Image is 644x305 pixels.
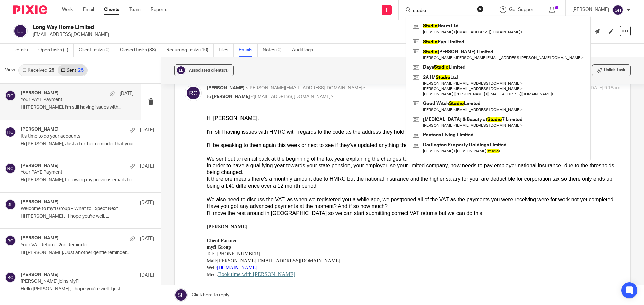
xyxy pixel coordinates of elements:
[166,44,214,57] a: Recurring tasks (10)
[219,44,234,57] a: Files
[87,171,131,198] img: A blue and yellow circle with white text AI-generated content may be incorrect.
[21,206,127,212] p: Welcome to myfi Group – What to Expect Next
[83,6,94,13] a: Email
[21,141,154,147] p: Hi [PERSON_NAME], Just a further reminder that your...
[49,68,54,73] div: 25
[5,67,15,74] span: View
[263,44,287,57] a: Notes (0)
[5,272,16,283] img: svg%3E
[134,170,159,198] img: emails
[87,270,166,276] a: [EMAIL_ADDRESS][DOMAIN_NAME]
[207,86,245,90] span: [PERSON_NAME]
[5,127,16,137] img: svg%3E
[21,69,39,74] strong: 08 32 10
[189,68,229,72] span: Associated clients
[19,65,58,76] a: Received25
[592,64,631,76] button: Unlink task
[13,5,47,14] img: Pixie
[296,89,305,95] a: here
[251,94,333,99] span: <[EMAIL_ADDRESS][DOMAIN_NAME]>
[589,85,620,92] p: [DATE] 9:18am
[477,6,484,12] button: Clear
[212,94,250,99] span: [PERSON_NAME]
[10,150,51,155] a: [DOMAIN_NAME]
[21,97,111,103] p: Your PAYE Payment
[21,199,59,205] h4: [PERSON_NAME]
[33,31,539,38] p: [EMAIL_ADDRESS][DOMAIN_NAME]
[292,44,318,57] a: Audit logs
[21,242,127,248] p: Your VAT Return - 2nd Reminder
[21,134,127,139] p: It's time to do your accounts
[104,6,119,13] a: Clients
[162,170,186,198] img: A blue and white shield with green text AI-generated content may be incorrect.
[23,76,57,81] strong: 120PT02745040
[140,127,154,133] p: [DATE]
[5,199,16,210] img: svg%3E
[5,90,16,101] img: svg%3E
[21,272,59,278] h4: [PERSON_NAME]
[21,286,154,292] p: Hello [PERSON_NAME] , I hope you’re well. I just...
[13,44,33,57] a: Details
[129,6,141,13] a: Team
[13,24,28,38] img: svg%3E
[38,44,74,57] a: Open tasks (1)
[21,235,59,241] h4: [PERSON_NAME]
[140,163,154,170] p: [DATE]
[224,68,229,72] span: (1)
[185,85,202,101] img: svg%3E
[21,90,59,96] h4: [PERSON_NAME]
[35,62,57,67] strong: 1200 1020
[120,90,134,97] p: [DATE]
[11,156,89,162] a: Book time with [PERSON_NAME]
[5,163,16,174] img: svg%3E
[21,214,154,219] p: Hi [PERSON_NAME] , I hope you're well. ...
[140,272,154,279] p: [DATE]
[21,163,59,169] h4: [PERSON_NAME]
[572,6,609,13] p: [PERSON_NAME]
[246,86,365,90] span: <[PERSON_NAME][EMAIL_ADDRESS][DOMAIN_NAME]>
[207,94,211,99] span: to
[62,6,73,13] a: Work
[58,65,87,76] a: Sent25
[412,8,473,14] input: Search
[509,7,535,12] span: Get Support
[612,5,623,15] img: svg%3E
[61,171,86,198] img: A black and white logo AI-generated content may be incorrect.
[33,24,438,31] h2: Long Way Home Limited
[239,44,258,57] a: Emails
[151,6,167,13] a: Reports
[174,64,234,76] button: Associated clients(1)
[11,143,134,149] a: [PERSON_NAME][EMAIL_ADDRESS][DOMAIN_NAME]
[21,105,134,110] p: Hi [PERSON_NAME], I'm still having issues with...
[21,279,127,284] p: [PERSON_NAME] joins MyFi
[176,65,186,75] img: svg%3E
[140,235,154,242] p: [DATE]
[120,44,161,57] a: Closed tasks (38)
[21,127,59,132] h4: [PERSON_NAME]
[79,44,115,57] a: Client tasks (0)
[21,177,154,183] p: Hi [PERSON_NAME], Following my previous emails for...
[78,68,84,73] div: 25
[140,199,154,206] p: [DATE]
[21,250,154,256] p: Hi [PERSON_NAME], Just another gentle reminder...
[21,170,127,175] p: Your PAYE Payment
[5,235,16,246] img: svg%3E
